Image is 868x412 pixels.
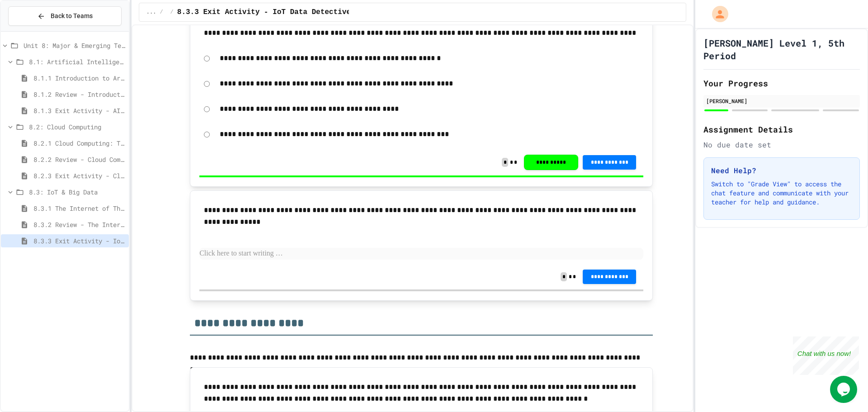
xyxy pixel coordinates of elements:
[703,77,860,90] h2: Your Progress
[33,138,125,148] span: 8.2.1 Cloud Computing: Transforming the Digital World
[706,97,857,105] div: [PERSON_NAME]
[703,123,860,136] h2: Assignment Details
[170,9,174,16] span: /
[177,7,394,18] span: 8.3.3 Exit Activity - IoT Data Detective Challenge
[33,90,125,99] span: 8.1.2 Review - Introduction to Artificial Intelligence
[830,376,859,403] iframe: chat widget
[793,336,859,375] iframe: chat widget
[703,37,860,62] h1: [PERSON_NAME] Level 1, 5th Period
[8,6,122,26] button: Back to Teams
[160,9,163,16] span: /
[33,106,125,115] span: 8.1.3 Exit Activity - AI Detective
[29,57,125,66] span: 8.1: Artificial Intelligence Basics
[146,9,156,16] span: ...
[33,236,125,246] span: 8.3.3 Exit Activity - IoT Data Detective Challenge
[33,171,125,180] span: 8.2.3 Exit Activity - Cloud Service Detective
[51,11,93,21] span: Back to Teams
[711,180,852,207] p: Switch to "Grade View" to access the chat feature and communicate with your teacher for help and ...
[29,122,125,132] span: 8.2: Cloud Computing
[703,4,731,24] div: My Account
[33,220,125,229] span: 8.3.2 Review - The Internet of Things and Big Data
[711,165,852,176] h3: Need Help?
[703,139,860,150] div: No due date set
[24,41,125,50] span: Unit 8: Major & Emerging Technologies
[33,155,125,164] span: 8.2.2 Review - Cloud Computing
[29,187,125,197] span: 8.3: IoT & Big Data
[33,73,125,83] span: 8.1.1 Introduction to Artificial Intelligence
[33,204,125,213] span: 8.3.1 The Internet of Things and Big Data: Our Connected Digital World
